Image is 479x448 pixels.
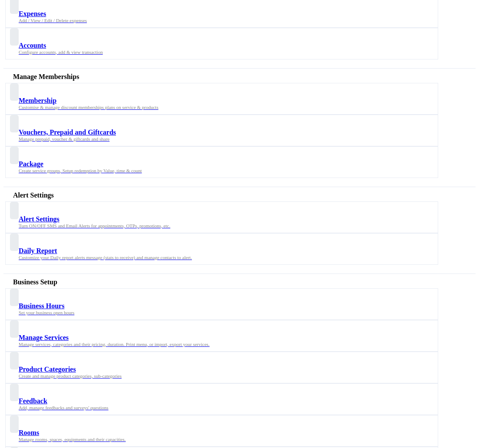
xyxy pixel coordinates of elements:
div: Create service groups, Setup redemption by Value, time & count [19,168,431,173]
a: Daily ReportCustomize your Daily report alerts message (stats to receive) and manage contacts to ... [5,233,476,265]
div: Customise & manage discount memberships plans on service & products [19,105,431,110]
div: Accounts [19,42,431,49]
a: MembershipCustomise & manage discount memberships plans on service & products [5,83,476,115]
div: Expenses [19,10,431,18]
div: Manage Services [19,334,431,342]
div: Package [19,160,431,168]
a: Product CategoriesCreate and manage product categories, sub-categories [5,352,476,383]
div: Alert Settings [13,191,476,199]
a: PackageCreate service groups, Setup redemption by Value, time & count [5,146,476,178]
div: Alert Settings [19,215,431,223]
div: Customize your Daily report alerts message (stats to receive) and manage contacts to alert. [19,255,431,260]
a: Business HoursSet your business open hours [5,288,476,320]
div: Add / View / Edit / Delete expenses [19,18,431,23]
a: FeedbackAdd, manage feedbacks and surveys' questions [5,383,476,415]
div: Vouchers, Prepaid and Giftcards [19,128,431,136]
div: Configure accounts, add & view transaction [19,49,431,55]
div: Manage Memberships [13,73,476,81]
a: AccountsConfigure accounts, add & view transaction [5,28,476,59]
a: Manage ServicesManage services, categories and their pricing, duration. Print menu, or import, ex... [5,320,476,352]
div: Rooms [19,429,431,437]
a: Vouchers, Prepaid and GiftcardsManage prepaid, voucher & giftcards and share [5,115,476,146]
div: Add, manage feedbacks and surveys' questions [19,405,431,410]
div: Create and manage product categories, sub-categories [19,373,431,379]
div: Turn ON/OFF SMS and Email Alerts for appointments, OTPs, promotions, etc. [19,223,431,228]
div: Business Setup [13,278,476,286]
div: Membership [19,97,431,105]
div: Daily Report [19,247,431,255]
div: Feedback [19,397,431,405]
div: Product Categories [19,366,431,373]
div: Manage services, categories and their pricing, duration. Print menu, or import, export your servi... [19,342,431,347]
div: Manage rooms, spaces, equipments and their capacities. [19,437,431,442]
a: Alert SettingsTurn ON/OFF SMS and Email Alerts for appointments, OTPs, promotions, etc. [5,201,476,233]
a: RoomsManage rooms, spaces, equipments and their capacities. [5,415,476,447]
div: Business Hours [19,302,431,310]
div: Manage prepaid, voucher & giftcards and share [19,136,431,142]
div: Set your business open hours [19,310,431,315]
